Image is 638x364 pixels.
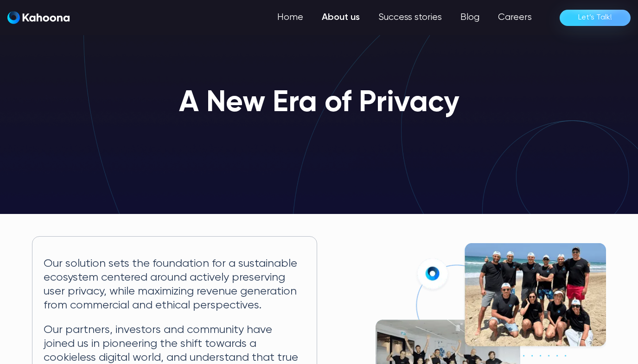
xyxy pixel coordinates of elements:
h1: A New Era of Privacy [179,87,459,119]
a: Careers [489,8,541,27]
img: Kahoona logo white [7,11,70,24]
p: Our solution sets the foundation for a sustainable ecosystem centered around actively preserving ... [44,257,306,312]
a: Let’s Talk! [560,10,631,26]
a: Success stories [369,8,451,27]
div: Let’s Talk! [578,10,612,25]
a: home [7,11,70,25]
a: Home [268,8,313,27]
a: Blog [451,8,489,27]
a: About us [313,8,369,27]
